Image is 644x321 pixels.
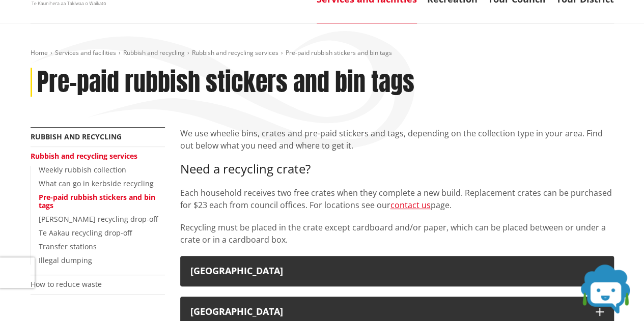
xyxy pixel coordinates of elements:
h3: Need a recycling crate? [180,162,614,177]
div: [GEOGRAPHIC_DATA] [190,307,585,317]
a: Pre-paid rubbish stickers and bin tags [39,192,155,211]
div: [GEOGRAPHIC_DATA] [190,266,585,276]
a: contact us [390,199,431,211]
a: What can go in kerbside recycling [39,179,154,188]
a: Weekly rubbish collection [39,165,126,174]
a: Home [31,48,48,57]
span: Pre-paid rubbish stickers and bin tags [286,48,392,57]
h1: Pre-paid rubbish stickers and bin tags [37,68,414,97]
a: Te Aakau recycling drop-off [39,228,132,238]
p: Recycling must be placed in the crate except cardboard and/or paper, which can be placed between ... [180,221,614,246]
button: [GEOGRAPHIC_DATA] [180,256,614,286]
a: Rubbish and recycling [123,48,185,57]
a: Illegal dumping [39,255,92,265]
a: Transfer stations [39,242,97,251]
nav: breadcrumb [31,49,614,57]
a: Rubbish and recycling services [31,151,137,161]
p: Each household receives two free crates when they complete a new build. Replacement crates can be... [180,187,614,211]
p: We use wheelie bins, crates and pre-paid stickers and tags, depending on the collection type in y... [180,127,614,152]
a: Services and facilities [55,48,116,57]
a: [PERSON_NAME] recycling drop-off [39,214,158,224]
a: Rubbish and recycling [31,132,122,141]
a: Rubbish and recycling services [192,48,278,57]
a: How to reduce waste [31,279,102,289]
